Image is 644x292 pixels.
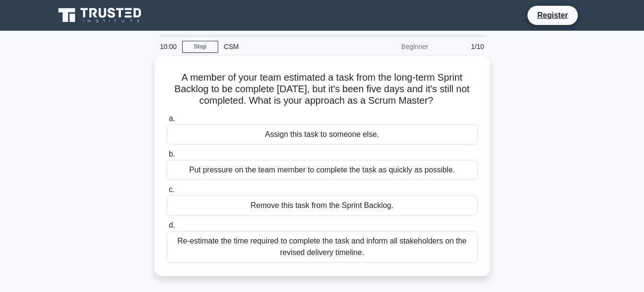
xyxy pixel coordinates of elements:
[350,37,434,56] div: Beginner
[169,185,175,194] span: c.
[531,9,574,21] a: Register
[167,124,478,145] div: Assign this task to someone else.
[169,221,175,229] span: d.
[166,72,479,107] h5: A member of your team estimated a task from the long-term Sprint Backlog to be complete [DATE], b...
[169,150,175,158] span: b.
[167,195,478,216] div: Remove this task from the Sprint Backlog.
[182,41,218,53] a: Stop
[167,231,478,263] div: Re-estimate the time required to complete the task and inform all stakeholders on the revised del...
[434,37,490,56] div: 1/10
[154,37,182,56] div: 10:00
[218,37,350,56] div: CSM
[167,160,478,180] div: Put pressure on the team member to complete the task as quickly as possible.
[169,114,175,122] span: a.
